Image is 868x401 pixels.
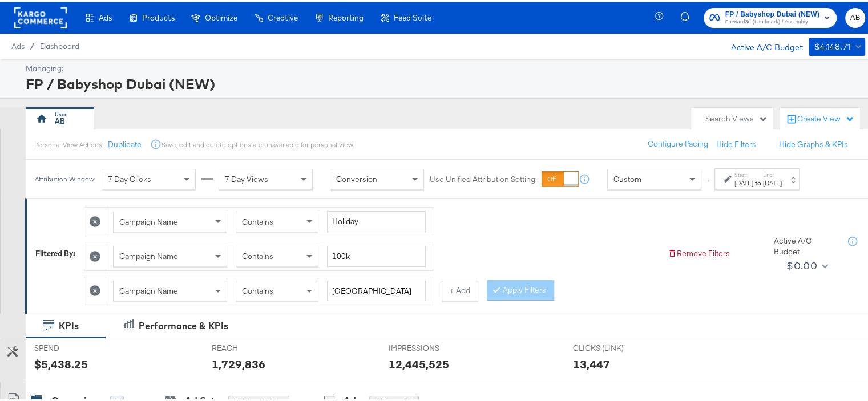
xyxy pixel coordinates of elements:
div: Managing: [26,62,862,72]
label: Use Unified Attribution Setting: [430,172,537,183]
span: Reporting [328,11,364,21]
span: Feed Suite [394,11,431,21]
div: Filtered By: [35,246,75,257]
div: Attribution Window: [34,173,96,181]
div: Active A/C Budget [719,36,803,53]
button: AB [845,6,865,26]
button: FP / Babyshop Dubai (NEW)Forward3d (Landmark) / Assembly [704,6,837,26]
button: Hide Filters [716,137,756,148]
button: $4,148.71 [809,36,865,54]
span: 7 Day Clicks [108,172,151,183]
span: Products [142,11,175,21]
span: Ads [11,40,25,49]
button: Configure Pacing [640,132,716,153]
button: $0.00 [782,255,830,273]
div: 12,445,525 [389,354,449,371]
span: Contains [242,284,273,294]
span: Optimize [205,11,237,21]
label: End: [763,169,782,177]
span: Ads [99,11,112,21]
span: Campaign Name [119,249,178,260]
span: Contains [242,215,273,225]
div: AB [55,114,65,125]
div: $5,438.25 [34,354,88,371]
div: Personal View Actions: [34,139,103,148]
strong: to [753,177,763,185]
div: [DATE] [763,177,782,186]
div: Active A/C Budget [774,234,837,255]
div: Performance & KPIs [139,318,228,331]
div: 1,729,836 [212,354,265,371]
span: CLICKS (LINK) [573,341,659,352]
button: Remove Filters [668,246,730,257]
span: 7 Day Views [225,172,268,183]
div: Create View [797,112,854,123]
div: Search Views [705,112,768,123]
span: / [25,40,40,49]
span: Campaign Name [119,284,178,294]
button: + Add [442,279,478,299]
span: Campaign Name [119,215,178,225]
span: AB [850,10,861,23]
button: Duplicate [108,137,142,148]
span: IMPRESSIONS [389,341,474,352]
span: Forward3d (Landmark) / Assembly [725,16,819,25]
span: Creative [268,11,298,21]
div: FP / Babyshop Dubai (NEW) [26,72,862,92]
span: Contains [242,249,273,260]
div: Save, edit and delete options are unavailable for personal view. [162,139,354,148]
span: ↑ [703,177,713,181]
div: $0.00 [786,256,817,273]
span: FP / Babyshop Dubai (NEW) [725,7,819,19]
input: Enter a search term [327,209,426,230]
input: Enter a search term [327,244,426,265]
span: Conversion [336,172,377,183]
label: Start: [734,169,753,177]
span: REACH [212,341,297,352]
button: Hide Graphs & KPIs [779,137,848,148]
span: Custom [613,172,641,183]
span: SPEND [34,341,120,352]
input: Enter a search term [327,279,426,300]
div: $4,148.71 [814,38,851,52]
div: [DATE] [734,177,753,186]
a: Dashboard [40,40,79,49]
div: KPIs [59,318,79,331]
div: 13,447 [573,354,610,371]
